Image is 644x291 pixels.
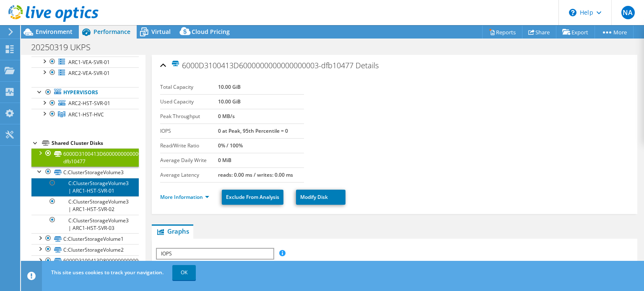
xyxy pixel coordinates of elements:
a: Modify Disk [296,190,345,205]
a: C:ClusterStorageVolume3 | ARC1-HST-SVR-02 [31,196,139,215]
span: Virtual [151,28,171,36]
a: ARC2-HST-SVR-01 [31,98,139,109]
a: ARC2-VEA-SVR-01 [31,67,139,78]
a: Export [556,26,595,39]
b: reads: 0.00 ms / writes: 0.00 ms [218,171,293,178]
span: ARC2-HST-SVR-01 [68,100,110,107]
label: Average Daily Write [160,156,218,165]
b: 0% / 100% [218,142,243,149]
a: More [595,26,634,39]
a: C:ClusterStorageVolume3 | ARC1-HST-SVR-01 [31,178,139,196]
a: C:ClusterStorageVolume1 [31,233,139,244]
a: ARC1-VEA-SVR-01 [31,57,139,67]
a: OK [172,265,196,280]
a: C:ClusterStorageVolume3 [31,167,139,178]
label: IOPS [160,127,218,135]
b: 0 MiB [218,157,231,164]
span: ARC2-VEA-SVR-01 [68,70,110,77]
span: Environment [36,28,73,36]
a: 6000D3100413D6000000000000000003-dfb10477 [31,148,139,167]
a: Exclude From Analysis [222,190,283,205]
a: ARC1-HST-HVC [31,109,139,120]
label: Peak Throughput [160,112,218,121]
b: 10.00 GiB [218,98,241,105]
span: 6000D3100413D6000000000000000003-dfb10477 [171,60,353,70]
span: NA [621,6,635,19]
a: Share [522,26,556,39]
span: Cloud Pricing [192,28,230,36]
span: ARC1-HST-HVC [68,111,104,118]
svg: \n [569,9,576,16]
a: More Information [160,193,209,201]
label: Total Capacity [160,83,218,91]
a: Hypervisors [31,87,139,98]
span: This site uses cookies to track your navigation. [51,269,164,276]
label: Average Latency [160,171,218,179]
h1: 20250319 UKPS [27,43,104,52]
a: C:ClusterStorageVolume2 [31,244,139,255]
b: 0 at Peak, 95th Percentile = 0 [218,127,288,134]
div: Shared Cluster Disks [52,138,139,148]
label: Used Capacity [160,98,218,106]
span: IOPS [157,249,273,259]
span: Graphs [156,227,189,235]
span: Performance [93,28,130,36]
a: C:ClusterStorageVolume3 | ARC1-HST-SVR-03 [31,215,139,233]
b: 0 MB/s [218,113,235,120]
span: Details [356,60,379,70]
span: ARC1-VEA-SVR-01 [68,59,110,66]
a: Reports [482,26,522,39]
label: Read/Write Ratio [160,142,218,150]
a: 6000D3100413D8000000000000000008-cf9b264b-249b-472 [31,255,139,274]
b: 10.00 GiB [218,83,241,90]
